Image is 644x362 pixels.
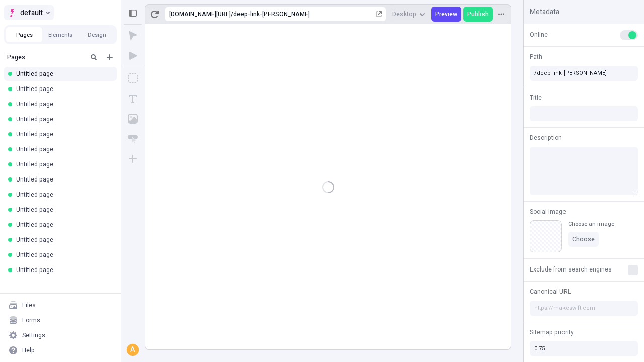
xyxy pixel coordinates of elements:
[530,52,542,61] span: Path
[128,345,138,355] div: A
[572,235,595,243] span: Choose
[16,206,109,214] div: Untitled page
[22,316,40,324] div: Forms
[42,27,78,42] button: Elements
[530,301,638,316] input: https://makeswift.com
[16,70,109,78] div: Untitled page
[78,27,115,42] button: Design
[530,30,548,39] span: Online
[16,130,109,138] div: Untitled page
[231,10,233,18] div: /
[530,133,562,142] span: Description
[16,236,109,244] div: Untitled page
[6,27,42,42] button: Pages
[568,232,599,247] button: Choose
[16,251,109,259] div: Untitled page
[16,221,109,229] div: Untitled page
[124,69,142,87] button: Box
[4,5,54,20] button: Select site
[22,346,35,354] div: Help
[530,328,574,337] span: Sitemap priority
[463,7,493,22] button: Publish
[467,10,489,18] span: Publish
[16,115,109,123] div: Untitled page
[16,175,109,184] div: Untitled page
[22,331,45,339] div: Settings
[104,51,116,63] button: Add new
[124,130,142,148] button: Button
[530,287,571,296] span: Canonical URL
[530,207,566,216] span: Social Image
[124,110,142,128] button: Image
[530,265,612,274] span: Exclude from search engines
[233,10,374,18] div: deep-link-[PERSON_NAME]
[16,266,109,274] div: Untitled page
[388,7,429,22] button: Desktop
[16,160,109,168] div: Untitled page
[22,301,36,309] div: Files
[16,145,109,153] div: Untitled page
[568,220,614,228] div: Choose an image
[392,10,416,18] span: Desktop
[16,191,109,199] div: Untitled page
[530,93,542,102] span: Title
[16,85,109,93] div: Untitled page
[124,89,142,108] button: Text
[431,7,461,22] button: Preview
[16,100,109,108] div: Untitled page
[435,10,457,18] span: Preview
[7,53,84,61] div: Pages
[20,7,43,19] span: default
[169,10,231,18] div: [URL][DOMAIN_NAME]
